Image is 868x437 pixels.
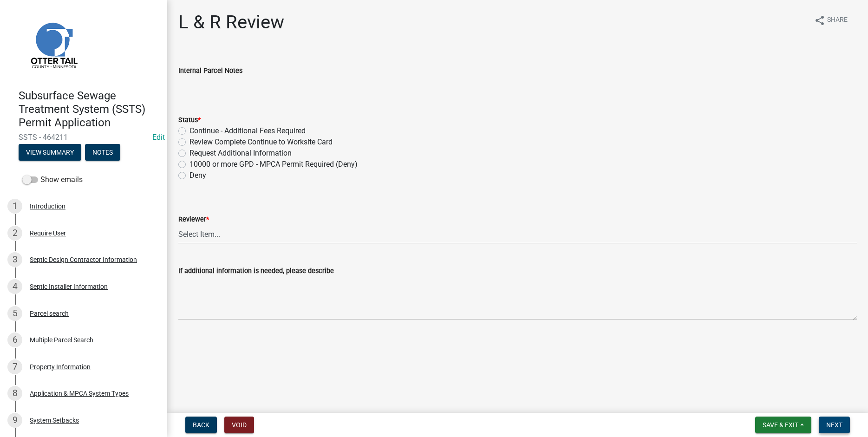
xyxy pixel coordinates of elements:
[85,150,120,157] wm-modal-confirm: Notes
[7,199,22,214] div: 1
[7,359,22,374] div: 7
[178,68,242,74] label: Internal Parcel Notes
[30,337,93,343] div: Multiple Parcel Search
[7,333,22,347] div: 6
[30,203,65,209] div: Introduction
[30,256,137,263] div: Septic Design Contractor Information
[819,417,850,433] button: Next
[30,390,129,397] div: Application & MPCA System Types
[19,144,81,161] button: View Summary
[30,364,91,370] div: Property Information
[178,216,209,223] label: Reviewer
[7,279,22,294] div: 4
[763,421,798,429] span: Save & Exit
[189,170,206,181] label: Deny
[807,11,855,29] button: shareShare
[178,268,334,274] label: If additional information is needed, please describe
[19,133,149,142] span: SSTS - 464211
[189,159,358,170] label: 10000 or more GPD - MPCA Permit Required (Deny)
[152,133,165,142] a: Edit
[224,417,254,433] button: Void
[85,144,120,161] button: Notes
[30,417,79,424] div: System Setbacks
[7,413,22,428] div: 9
[814,15,825,26] i: share
[30,230,66,236] div: Require User
[19,10,88,79] img: Otter Tail County, Minnesota
[189,148,292,159] label: Request Additional Information
[7,252,22,267] div: 3
[30,283,108,290] div: Septic Installer Information
[19,89,160,129] h4: Subsurface Sewage Treatment System (SSTS) Permit Application
[22,174,83,185] label: Show emails
[755,417,811,433] button: Save & Exit
[7,226,22,241] div: 2
[7,306,22,321] div: 5
[7,386,22,401] div: 8
[178,117,201,124] label: Status
[193,421,209,429] span: Back
[189,137,333,148] label: Review Complete Continue to Worksite Card
[19,150,81,157] wm-modal-confirm: Summary
[30,310,69,317] div: Parcel search
[826,421,842,429] span: Next
[185,417,217,433] button: Back
[152,133,165,142] wm-modal-confirm: Edit Application Number
[827,15,848,26] span: Share
[189,125,306,137] label: Continue - Additional Fees Required
[178,11,284,33] h1: L & R Review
